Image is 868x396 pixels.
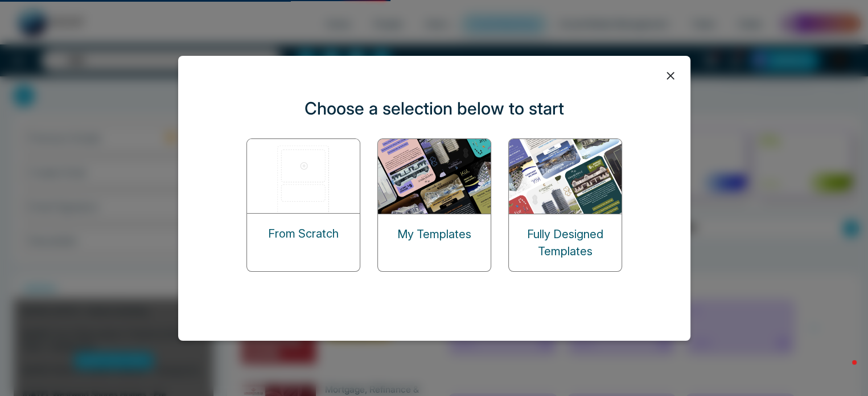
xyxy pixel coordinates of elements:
[397,226,471,243] p: My Templates
[829,357,857,385] iframe: Intercom live chat
[509,139,623,214] img: designed-templates.png
[247,139,361,213] img: start-from-scratch.png
[305,96,564,121] p: Choose a selection below to start
[509,226,622,260] p: Fully Designed Templates
[268,225,339,242] p: From Scratch
[378,139,492,214] img: my-templates.png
